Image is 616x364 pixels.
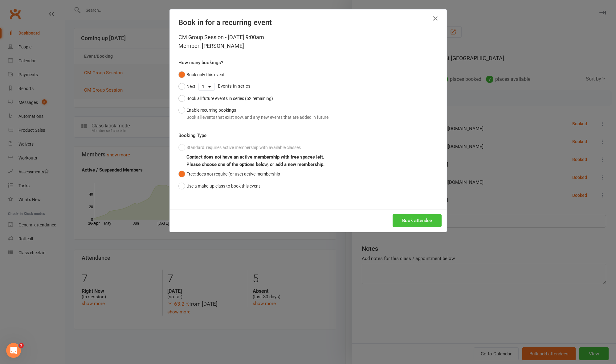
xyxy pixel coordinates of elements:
[178,132,206,139] label: Booking Type
[6,343,21,358] iframe: Intercom live chat
[186,154,324,160] b: Contact does not have an active membership with free spaces left.
[178,59,223,66] label: How many bookings?
[186,162,324,167] b: Please choose one of the options below, or add a new membership.
[19,343,24,348] span: 2
[178,18,438,27] h4: Book in for a recurring event
[178,69,225,81] button: Book only this event
[178,93,273,104] button: Book all future events in series (52 remaining)
[178,81,195,92] button: Next
[178,33,438,50] div: CM Group Session - [DATE] 9:00am Member: [PERSON_NAME]
[178,180,260,192] button: Use a make-up class to book this event
[186,95,273,102] div: Book all future events in series (52 remaining)
[393,214,442,227] button: Book attendee
[178,104,328,123] button: Enable recurring bookingsBook all events that exist now, and any new events that are added in future
[178,168,280,180] button: Free: does not require (or use) active membership
[186,114,328,121] div: Book all events that exist now, and any new events that are added in future
[178,81,438,92] div: Events in series
[430,14,440,23] button: Close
